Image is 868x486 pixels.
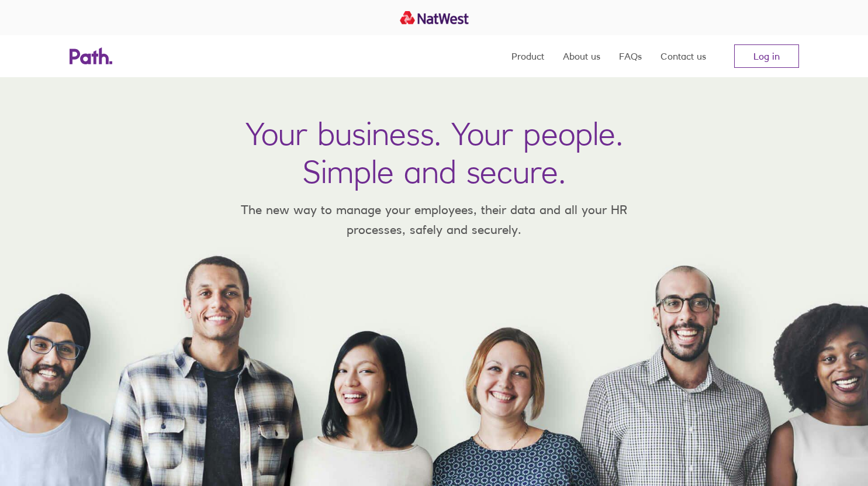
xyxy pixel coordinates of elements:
a: Product [511,35,544,77]
a: Log in [734,44,799,68]
a: Contact us [660,35,706,77]
h1: Your business. Your people. Simple and secure. [245,115,623,191]
a: About us [563,35,600,77]
a: FAQs [619,35,642,77]
p: The new way to manage your employees, their data and all your HR processes, safely and securely. [224,200,645,239]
